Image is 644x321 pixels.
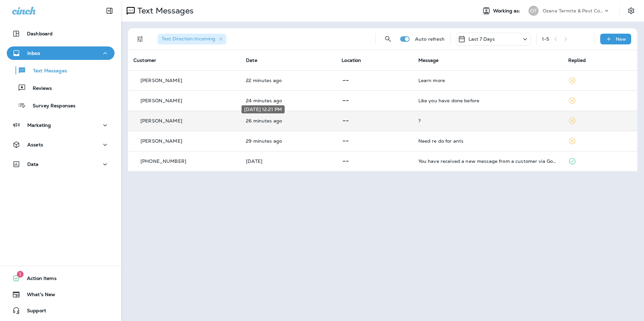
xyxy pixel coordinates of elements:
[100,4,119,17] button: Collapse Sidebar
[133,57,156,63] span: Customer
[7,157,115,171] button: Data
[381,32,395,46] button: Search Messages
[7,98,115,112] button: Survey Responses
[26,103,75,109] p: Survey Responses
[418,57,439,63] span: Message
[135,6,194,16] p: Text Messages
[246,158,331,164] p: Sep 5, 2025 02:00 PM
[469,36,495,42] p: Last 7 Days
[27,50,40,56] p: Inbox
[528,6,539,16] div: OT
[415,36,445,42] p: Auto refresh
[542,36,549,42] div: 1 - 5
[493,8,522,14] span: Working as:
[140,118,182,123] p: [PERSON_NAME]
[7,288,115,301] button: What's New
[140,98,182,103] p: [PERSON_NAME]
[162,36,215,42] span: Text Direction : Incoming
[17,271,24,278] span: 1
[625,5,637,17] button: Settings
[418,118,557,123] div: ?
[158,34,226,44] div: Text Direction:Incoming
[418,158,557,164] div: You have received a new message from a customer via Google Local Services Ads. Customer Name: , S...
[246,57,257,63] span: Date
[7,27,115,40] button: Dashboard
[418,138,557,144] div: Need re do for ants
[7,118,115,132] button: Marketing
[133,32,147,46] button: Filters
[20,292,55,300] span: What's New
[7,272,115,285] button: 1Action Items
[616,36,626,42] p: New
[418,98,557,103] div: Like you have done before
[20,276,57,284] span: Action Items
[20,308,46,316] span: Support
[27,162,39,167] p: Data
[140,158,186,164] p: [PHONE_NUMBER]
[418,78,557,83] div: Learn more
[140,138,182,144] p: [PERSON_NAME]
[568,57,586,63] span: Replied
[7,138,115,151] button: Assets
[246,98,331,103] p: Sep 9, 2025 12:24 PM
[7,63,115,77] button: Text Messages
[7,81,115,95] button: Reviews
[27,122,51,128] p: Marketing
[140,78,182,83] p: [PERSON_NAME]
[27,142,43,147] p: Assets
[27,31,53,36] p: Dashboard
[246,118,331,123] p: Sep 9, 2025 12:21 PM
[7,46,115,60] button: Inbox
[246,78,331,83] p: Sep 9, 2025 12:26 PM
[246,138,331,144] p: Sep 9, 2025 12:18 PM
[543,8,603,13] p: Ozane Termite & Pest Control
[241,105,285,113] div: [DATE] 12:21 PM
[26,85,52,92] p: Reviews
[7,304,115,317] button: Support
[342,57,361,63] span: Location
[26,68,67,74] p: Text Messages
